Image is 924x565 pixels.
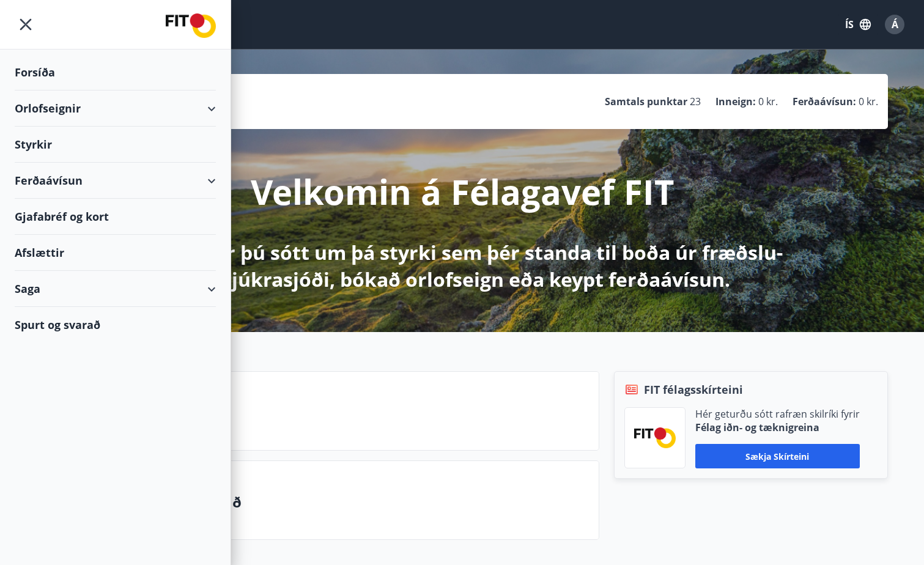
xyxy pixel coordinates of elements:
[605,95,687,108] p: Samtals punktar
[15,307,216,342] div: Spurt og svarað
[15,13,37,35] button: menu
[166,13,216,38] img: union_logo
[15,90,216,127] div: Orlofseignir
[15,127,216,163] div: Styrkir
[127,492,589,512] p: Spurt og svarað
[15,54,216,90] div: Forsíða
[15,199,216,235] div: Gjafabréf og kort
[690,95,701,108] span: 23
[15,271,216,307] div: Saga
[758,95,778,108] span: 0 kr.
[251,168,674,215] p: Velkomin á Félagavef FIT
[695,407,860,421] p: Hér geturðu sótt rafræn skilríki fyrir
[859,95,878,108] span: 0 kr.
[880,10,909,39] button: Á
[127,402,589,423] p: Næstu helgi
[715,95,756,108] p: Inneign :
[695,444,860,468] button: Sækja skírteini
[634,427,676,448] img: FPQVkF9lTnNbbaRSFyT17YYeljoOGk5m51IhT0bO.png
[892,18,898,31] span: Á
[15,235,216,271] div: Afslættir
[644,382,743,397] span: FIT félagsskírteini
[15,163,216,199] div: Ferðaávísun
[695,421,860,434] p: Félag iðn- og tæknigreina
[793,95,856,108] p: Ferðaávísun :
[838,13,878,35] button: ÍS
[139,239,785,293] p: Hér getur þú sótt um þá styrki sem þér standa til boða úr fræðslu- og sjúkrasjóði, bókað orlofsei...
